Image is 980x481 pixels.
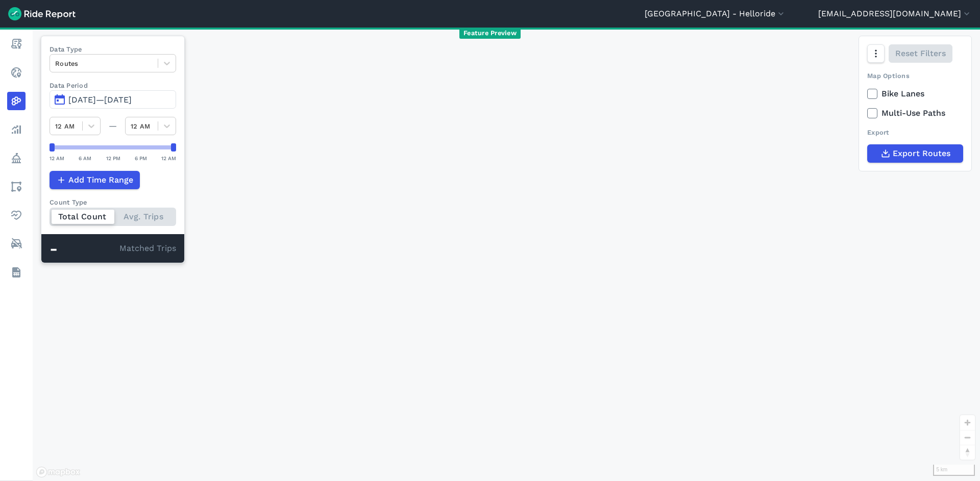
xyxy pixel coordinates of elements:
[50,171,140,189] button: Add Time Range
[818,8,972,20] button: [EMAIL_ADDRESS][DOMAIN_NAME]
[41,234,184,263] div: Matched Trips
[7,206,26,224] a: Health
[101,120,125,132] div: —
[161,154,176,163] div: 12 AM
[7,92,26,110] a: Heatmaps
[867,144,963,163] button: Export Routes
[7,235,26,253] a: ModeShift
[889,44,952,63] button: Reset Filters
[50,44,176,54] label: Data Type
[106,154,120,163] div: 12 PM
[7,149,26,167] a: Policy
[33,28,980,481] div: loading
[7,263,26,282] a: Datasets
[50,90,176,109] button: [DATE]—[DATE]
[867,107,963,119] label: Multi-Use Paths
[50,81,176,90] label: Data Period
[50,242,119,256] div: -
[50,197,176,207] div: Count Type
[7,35,26,53] a: Report
[50,154,64,163] div: 12 AM
[867,71,963,81] div: Map Options
[459,28,521,39] span: Feature Preview
[867,88,963,100] label: Bike Lanes
[79,154,91,163] div: 6 AM
[8,7,76,20] img: Ride Report
[7,178,26,196] a: Areas
[7,63,26,82] a: Realtime
[68,174,133,186] span: Add Time Range
[893,147,950,160] span: Export Routes
[135,154,147,163] div: 6 PM
[867,128,963,137] div: Export
[645,8,786,20] button: [GEOGRAPHIC_DATA] - Helloride
[68,95,132,105] span: [DATE]—[DATE]
[895,47,946,60] span: Reset Filters
[7,120,26,139] a: Analyze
